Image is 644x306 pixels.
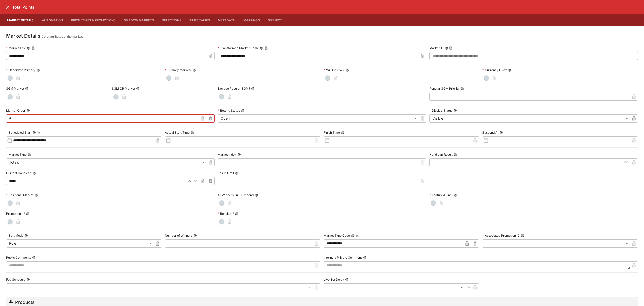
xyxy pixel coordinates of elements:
[237,153,241,156] button: Market Index
[6,152,27,157] p: Market Type
[345,68,349,72] button: Will Go Live?
[6,277,25,282] p: Fee Schedule
[42,34,83,39] p: Core attributes of the market
[218,211,234,216] p: Resulted?
[264,46,268,50] button: Copy To Clipboard
[193,234,197,237] button: Number of Winners
[6,108,25,113] p: Market Order
[264,14,287,26] button: Subject
[260,46,263,50] button: Transformed Market NameCopy To Clipboard
[32,131,36,134] button: Scheduled StartCopy To Clipboard
[25,87,29,90] button: SGM Market
[6,46,26,50] p: Market Title
[449,46,453,50] button: Copy To Clipboard
[218,114,418,123] div: Open
[3,3,12,12] button: close
[185,14,214,26] button: Timestamps
[454,193,458,197] button: Featured Line?
[324,255,362,260] p: Internal / Private Comment
[6,193,33,197] p: Positional Market
[31,46,35,50] button: Copy To Clipboard
[32,256,36,259] button: Public Comments
[37,131,41,134] button: Copy To Clipboard
[461,87,464,90] button: Popular SGM Priority
[218,152,236,157] p: Market Index
[38,14,67,26] button: Automation
[429,152,453,157] p: Handicap Result
[165,68,191,72] p: Primary Market?
[32,171,36,175] button: Current Handicap
[165,233,192,238] p: Number of Winners
[453,109,457,112] button: Display Status
[26,212,29,216] button: Promotional?
[192,68,196,72] button: Primary Market?
[218,193,254,197] p: All Winners Full-Dividend
[324,277,344,282] p: Live Bet Delay
[429,46,444,50] p: Market ID
[482,130,498,135] p: Suspend At
[6,233,23,238] p: Sort Mode
[165,130,190,135] p: Actual Start Time
[482,233,520,238] p: Associated Promotion ID
[324,233,350,238] p: Market Type Code
[363,256,367,259] button: Internal / Private Comment
[191,131,194,134] button: Actual Start Time
[34,193,38,197] button: Positional Market
[235,171,239,175] button: Result Limit
[341,131,344,134] button: Finish Time
[6,130,31,135] p: Scheduled Start
[6,86,24,91] p: SGM Market
[251,87,255,90] button: Exclude Popular SGM?
[521,234,524,237] button: Associated Promotion ID
[6,255,31,260] p: Public Comments
[429,114,630,123] div: Visible
[241,109,245,112] button: Betting Status
[255,193,258,197] button: All Winners Full-Dividend
[355,234,359,237] button: Copy To Clipboard
[429,108,452,113] p: Display Status
[218,86,250,91] p: Exclude Popular SGM?
[27,46,30,50] button: Market TitleCopy To Clipboard
[112,86,135,91] p: SGM OR Market
[12,5,34,10] h6: Total Points
[214,14,239,26] button: Metadata
[454,153,457,156] button: Handicap Result
[324,130,340,135] p: Finish Time
[239,14,264,26] button: Mappings
[120,14,158,26] button: Shadow Markets
[3,14,38,26] button: Market Details
[218,46,259,50] p: Transformed Market Name
[218,108,240,113] p: Betting Status
[6,239,154,248] div: Role
[26,109,30,112] button: Market Order
[429,86,460,91] p: Popular SGM Priority
[508,68,511,72] button: Currently Live?
[6,211,25,216] p: Promotional?
[36,68,40,72] button: Candidate Primary
[67,14,120,26] button: Price Types & Promotions
[6,68,35,72] p: Candidate Primary
[6,171,31,175] p: Current Handicap
[24,234,28,237] button: Sort Mode
[218,171,234,175] p: Result Limit
[345,278,349,281] button: Live Bet Delay
[324,68,344,72] p: Will Go Live?
[235,212,238,216] button: Resulted?
[158,14,185,26] button: Selections
[499,131,503,134] button: Suspend At
[445,46,448,50] button: Market IDCopy To Clipboard
[15,299,35,305] h5: Products
[482,68,507,72] p: Currently Live?
[6,158,207,166] div: Totals
[429,193,453,197] p: Featured Line?
[28,153,31,156] button: Market Type
[6,33,41,39] h4: Market Details
[26,278,30,281] button: Fee Schedule
[136,87,140,90] button: SGM OR Market
[351,234,354,237] button: Market Type CodeCopy To Clipboard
